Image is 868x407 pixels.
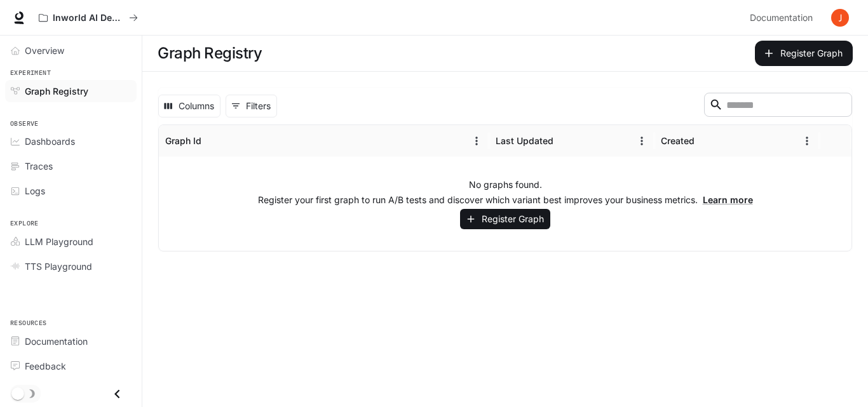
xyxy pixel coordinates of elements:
[25,84,88,98] span: Graph Registry
[467,131,486,150] button: Menu
[103,381,132,407] button: Close drawer
[25,335,88,348] span: Documentation
[203,131,222,150] button: Sort
[53,13,124,23] p: Inworld AI Demos
[5,80,137,102] a: Graph Registry
[158,41,262,66] h1: Graph Registry
[5,230,137,253] a: LLM Playground
[703,194,753,205] a: Learn more
[797,131,817,150] button: Menu
[5,255,137,277] a: TTS Playground
[696,131,715,150] button: Sort
[5,155,137,177] a: Traces
[5,130,137,152] a: Dashboards
[555,131,574,150] button: Sort
[745,5,822,30] a: Documentation
[831,9,849,27] img: User avatar
[5,330,137,352] a: Documentation
[827,5,853,30] button: User avatar
[496,135,553,146] div: Last Updated
[25,44,64,57] span: Overview
[226,95,277,117] button: Show filters
[5,355,137,377] a: Feedback
[704,93,852,119] div: Search
[25,184,45,197] span: Logs
[750,10,813,26] span: Documentation
[25,159,53,173] span: Traces
[469,178,542,191] p: No graphs found.
[258,194,753,206] p: Register your first graph to run A/B tests and discover which variant best improves your business...
[165,135,201,146] div: Graph Id
[755,41,853,66] button: Register Graph
[25,359,66,373] span: Feedback
[25,260,92,273] span: TTS Playground
[158,95,220,117] button: Select columns
[661,135,695,146] div: Created
[25,235,93,248] span: LLM Playground
[11,386,24,400] span: Dark mode toggle
[33,5,144,30] button: All workspaces
[632,131,651,150] button: Menu
[25,135,75,148] span: Dashboards
[5,39,137,62] a: Overview
[5,180,137,202] a: Logs
[460,209,550,230] button: Register Graph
